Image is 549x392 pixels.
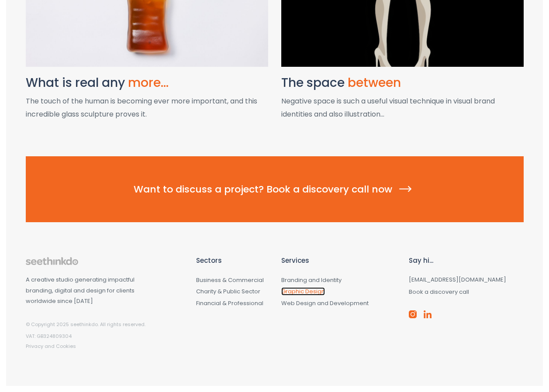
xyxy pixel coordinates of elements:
[409,275,506,284] a: [EMAIL_ADDRESS][DOMAIN_NAME]
[307,74,345,91] span: space
[281,276,342,284] a: Branding and Identity
[26,74,59,91] span: What
[26,343,76,350] a: Privacy and Cookies
[281,299,369,307] a: Web Design and Development
[196,257,268,265] h6: Sectors
[26,156,524,222] a: Want to discuss a project? Book a discovery call now
[102,74,125,91] span: any
[424,310,432,318] img: linkedin-brand.png
[26,275,183,307] p: A creative studio generating impactful branding, digital and design for clients worldwide since [...
[128,74,169,91] span: more…
[26,76,268,90] h2: What is real any more…
[26,332,183,341] p: VAT: GB324809304
[196,287,260,296] a: Charity & Public Sector
[26,95,268,121] p: The touch of the human is becoming ever more important, and this incredible glass sculpture prove...
[196,276,264,284] a: Business & Commercial
[196,299,263,307] a: Financial & Professional
[409,288,469,296] a: Book a discovery call
[281,95,524,121] p: Negative space is such a useful visual technique in visual brand identities and also illustration...
[409,257,524,265] h6: Say hi...
[348,74,401,91] span: between
[26,320,183,329] p: © Copyright 2025 seethinkdo. All rights reserved.
[134,182,416,196] span: Want to discuss a project? Book a discovery call now
[75,74,99,91] span: real
[281,287,325,296] a: Graphic Design
[409,310,417,318] img: instagram-brand.png
[281,76,524,90] h2: The space between
[281,257,396,265] h6: Services
[281,74,304,91] span: The
[26,257,78,265] img: footer-logo.png
[62,74,72,91] span: is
